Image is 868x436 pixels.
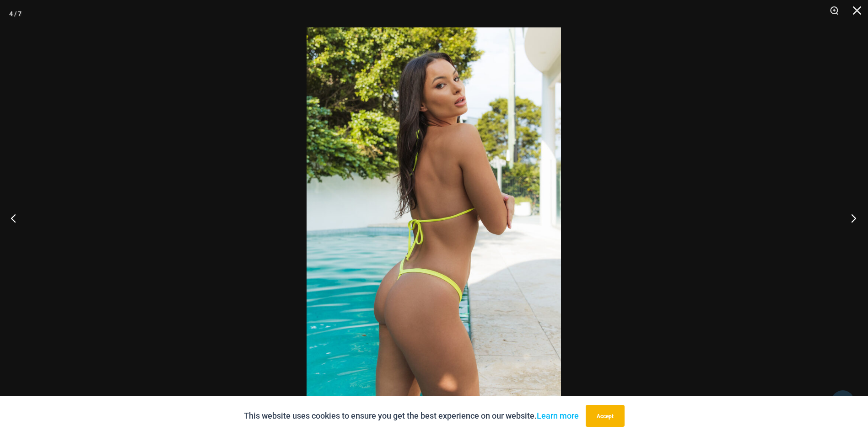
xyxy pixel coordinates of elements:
img: Bubble Mesh Highlight Yellow 309 Tri Top 421 Micro 04 [307,27,561,409]
a: Learn more [537,411,579,420]
div: 4 / 7 [9,7,22,21]
button: Accept [586,405,625,427]
p: This website uses cookies to ensure you get the best experience on our website. [244,409,579,423]
button: Next [834,195,868,241]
